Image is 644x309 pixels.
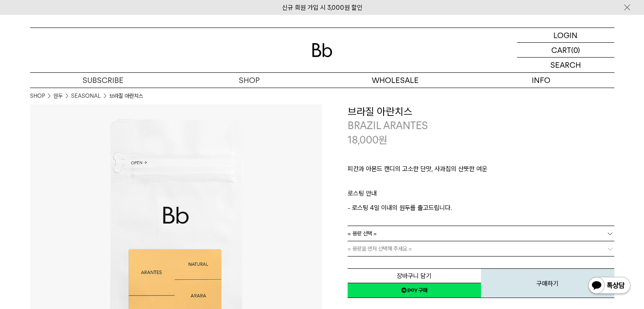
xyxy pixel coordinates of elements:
p: CART [551,43,571,57]
p: INFO [468,73,614,88]
p: 로스팅 안내 [348,188,614,203]
p: - 로스팅 4일 이내의 원두를 출고드립니다. [348,203,614,213]
img: 카카오톡 채널 1:1 채팅 버튼 [587,276,631,296]
a: 신규 회원 가입 시 3,000원 할인 [282,4,362,11]
p: BRAZIL ARANTES [348,119,614,133]
span: = 용량을 먼저 선택해 주세요 = [348,241,412,256]
a: SHOP [176,73,322,88]
a: SHOP [30,92,45,100]
a: 새창 [348,283,481,298]
a: 원두 [53,92,63,100]
a: SUBSCRIBE [30,73,176,88]
img: 로고 [312,43,332,57]
a: LOGIN [517,28,614,43]
a: CART (0) [517,43,614,58]
p: ㅤ [348,178,614,188]
a: SEASONAL [71,92,101,100]
button: 장바구니 담기 [348,268,481,283]
button: 구매하기 [481,268,614,298]
p: LOGIN [553,28,578,42]
p: 18,000 [348,133,387,147]
span: 원 [379,134,387,146]
span: = 용량 선택 = [348,226,377,241]
p: WHOLESALE [322,73,468,88]
p: (0) [571,43,580,57]
p: 피칸과 아몬드 캔디의 고소한 단맛, 사과칩의 산뜻한 여운 [348,164,614,178]
p: SEARCH [550,58,581,72]
h3: 브라질 아란치스 [348,105,614,119]
li: 브라질 아란치스 [109,92,143,100]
